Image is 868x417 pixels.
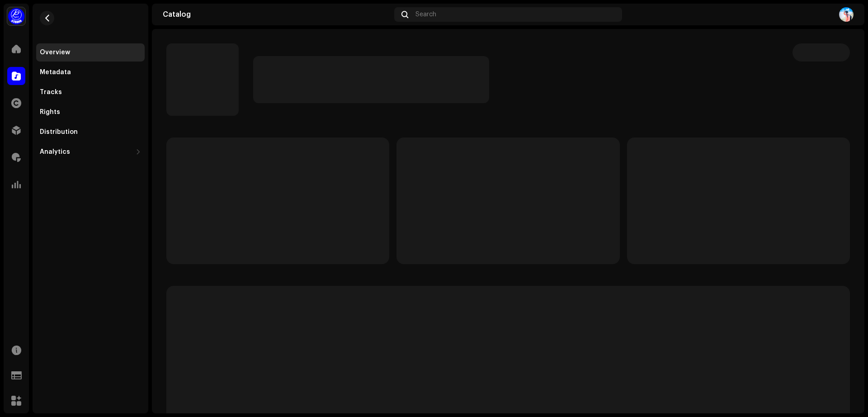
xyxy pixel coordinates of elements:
[415,11,436,18] span: Search
[36,63,145,81] re-m-nav-item: Metadata
[40,89,62,96] div: Tracks
[7,7,25,25] img: a1dd4b00-069a-4dd5-89ed-38fbdf7e908f
[40,69,71,76] div: Metadata
[36,43,145,62] re-m-nav-item: Overview
[839,7,854,22] img: e3beb259-b458-44ea-8989-03348e25a1e1
[40,109,60,116] div: Rights
[36,83,145,101] re-m-nav-item: Tracks
[163,11,391,18] div: Catalog
[36,143,145,161] re-m-nav-dropdown: Analytics
[40,49,70,56] div: Overview
[40,128,78,136] div: Distribution
[36,123,145,141] re-m-nav-item: Distribution
[36,103,145,121] re-m-nav-item: Rights
[40,148,70,156] div: Analytics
